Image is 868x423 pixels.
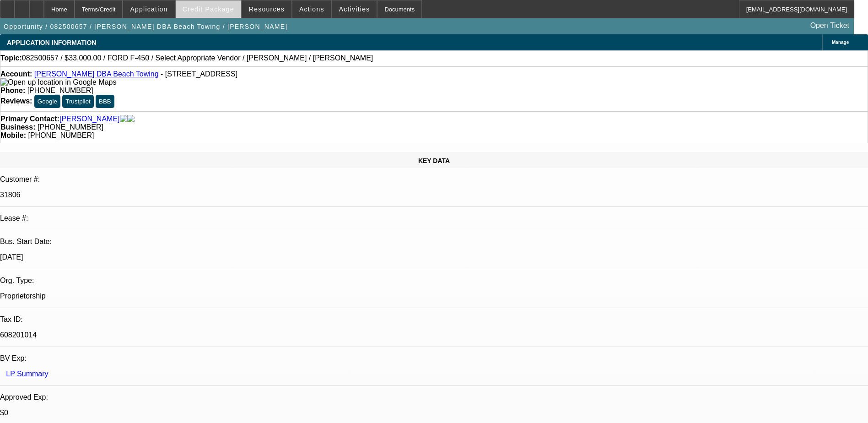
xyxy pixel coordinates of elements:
span: Resources [249,5,285,13]
strong: Primary Contact: [0,115,59,123]
button: Application [123,0,174,18]
a: LP Summary [6,370,48,378]
img: Open up location in Google Maps [0,78,116,87]
strong: Business: [0,123,35,131]
button: Trustpilot [62,95,93,108]
strong: Reviews: [0,97,32,105]
span: 082500657 / $33,000.00 / FORD F-450 / Select Appropriate Vendor / [PERSON_NAME] / [PERSON_NAME] [22,54,373,62]
span: [PHONE_NUMBER] [27,87,93,94]
button: Actions [292,0,331,18]
button: Activities [332,0,377,18]
button: Google [34,95,60,108]
a: Open Ticket [807,18,853,33]
span: [PHONE_NUMBER] [38,123,103,131]
strong: Mobile: [0,131,26,139]
span: Manage [832,40,849,45]
span: Application [130,5,167,13]
img: linkedin-icon.png [127,115,135,123]
span: Opportunity / 082500657 / [PERSON_NAME] DBA Beach Towing / [PERSON_NAME] [4,23,287,30]
span: Actions [299,5,324,13]
strong: Phone: [0,87,25,94]
img: facebook-icon.png [120,115,127,123]
strong: Account: [0,70,32,78]
strong: Topic: [0,54,22,62]
span: KEY DATA [418,157,450,164]
a: View Google Maps [0,78,116,86]
button: Credit Package [176,0,241,18]
button: BBB [96,95,114,108]
a: [PERSON_NAME] [59,115,120,123]
span: APPLICATION INFORMATION [7,39,96,46]
span: Credit Package [183,5,234,13]
span: [PHONE_NUMBER] [28,131,94,139]
span: - [STREET_ADDRESS] [161,70,237,78]
a: [PERSON_NAME] DBA Beach Towing [34,70,159,78]
button: Resources [242,0,291,18]
span: Activities [339,5,370,13]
